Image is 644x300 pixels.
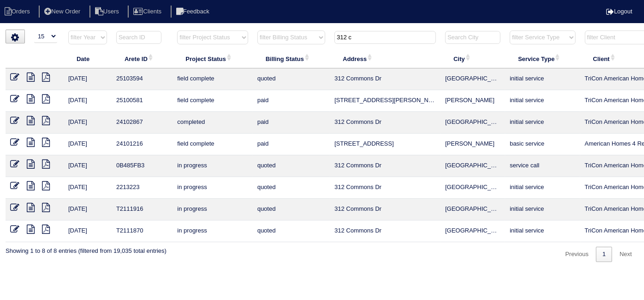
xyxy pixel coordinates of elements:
[253,220,330,242] td: quoted
[112,155,173,177] td: 0B485FB3
[606,8,632,15] a: Logout
[173,134,252,155] td: field complete
[89,8,126,15] a: Users
[253,112,330,134] td: paid
[89,6,126,18] li: Users
[330,177,441,199] td: 312 Commons Dr
[330,199,441,220] td: 312 Commons Dr
[441,68,505,90] td: [GEOGRAPHIC_DATA]
[64,90,112,112] td: [DATE]
[173,68,252,90] td: field complete
[112,134,173,155] td: 24101216
[330,68,441,90] td: 312 Commons Dr
[253,134,330,155] td: paid
[445,31,501,44] input: Search City
[330,220,441,242] td: 312 Commons Dr
[505,112,580,134] td: initial service
[441,49,505,68] th: City: activate to sort column ascending
[330,155,441,177] td: 312 Commons Dr
[505,220,580,242] td: initial service
[441,199,505,220] td: [GEOGRAPHIC_DATA]
[112,199,173,220] td: T2111916
[112,177,173,199] td: 2213223
[441,177,505,199] td: [GEOGRAPHIC_DATA]
[112,49,173,68] th: Arete ID: activate to sort column ascending
[112,68,173,90] td: 25103594
[505,177,580,199] td: initial service
[64,49,112,68] th: Date
[559,247,595,262] a: Previous
[64,177,112,199] td: [DATE]
[441,90,505,112] td: [PERSON_NAME]
[171,6,217,18] li: Feedback
[64,199,112,220] td: [DATE]
[441,220,505,242] td: [GEOGRAPHIC_DATA]
[505,155,580,177] td: service call
[330,90,441,112] td: [STREET_ADDRESS][PERSON_NAME]
[64,155,112,177] td: [DATE]
[112,90,173,112] td: 25100581
[253,68,330,90] td: quoted
[330,134,441,155] td: [STREET_ADDRESS]
[330,49,441,68] th: Address: activate to sort column ascending
[64,68,112,90] td: [DATE]
[613,247,638,262] a: Next
[173,49,252,68] th: Project Status: activate to sort column ascending
[112,220,173,242] td: T2111870
[128,8,169,15] a: Clients
[64,220,112,242] td: [DATE]
[441,155,505,177] td: [GEOGRAPHIC_DATA]
[128,6,169,18] li: Clients
[441,112,505,134] td: [GEOGRAPHIC_DATA]
[173,155,252,177] td: in progress
[112,112,173,134] td: 24102867
[505,49,580,68] th: Service Type: activate to sort column ascending
[505,199,580,220] td: initial service
[173,90,252,112] td: field complete
[441,134,505,155] td: [PERSON_NAME]
[505,68,580,90] td: initial service
[116,31,161,44] input: Search ID
[6,242,167,255] div: Showing 1 to 8 of 8 entries (filtered from 19,035 total entries)
[505,90,580,112] td: initial service
[253,199,330,220] td: quoted
[39,6,88,18] li: New Order
[253,90,330,112] td: paid
[39,8,88,15] a: New Order
[173,177,252,199] td: in progress
[334,31,436,44] input: Search Address
[173,220,252,242] td: in progress
[64,134,112,155] td: [DATE]
[330,112,441,134] td: 312 Commons Dr
[253,177,330,199] td: quoted
[596,247,612,262] a: 1
[505,134,580,155] td: basic service
[64,112,112,134] td: [DATE]
[173,112,252,134] td: completed
[253,49,330,68] th: Billing Status: activate to sort column ascending
[173,199,252,220] td: in progress
[253,155,330,177] td: quoted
